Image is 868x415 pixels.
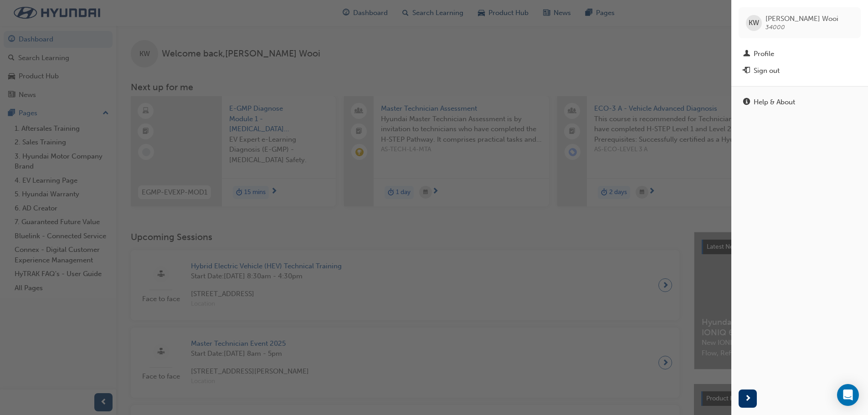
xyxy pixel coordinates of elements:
span: exit-icon [743,67,750,75]
a: Profile [739,46,861,62]
span: 34000 [765,23,785,31]
a: Help & About [739,94,861,111]
span: [PERSON_NAME] Wooi [765,15,838,23]
div: Sign out [754,66,780,76]
span: man-icon [743,50,750,58]
span: KW [749,18,759,28]
div: Open Intercom Messenger [837,384,859,406]
span: next-icon [745,393,751,405]
button: Sign out [739,62,861,79]
div: Help & About [754,97,795,108]
div: Profile [754,49,774,59]
span: info-icon [743,98,750,107]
